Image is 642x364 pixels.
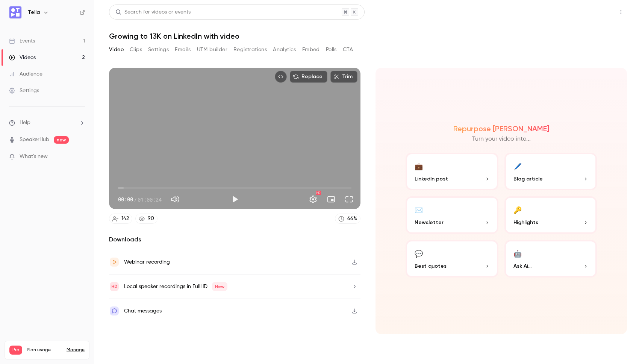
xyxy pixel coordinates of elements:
div: Search for videos or events [115,8,191,16]
button: Mute [168,192,183,207]
button: Video [109,44,124,56]
button: Share [579,5,609,20]
div: 🤖 [513,247,522,259]
div: 🔑 [513,204,522,215]
button: 🤖Ask Ai... [504,240,597,278]
h2: Downloads [109,235,360,244]
div: 💬 [415,247,423,259]
span: / [134,196,137,203]
div: Local speaker recordings in FullHD [124,282,227,291]
button: Registrations [233,44,267,56]
button: Replace [290,71,327,83]
button: Top Bar Actions [615,6,627,18]
div: Chat messages [124,306,162,315]
button: Analytics [273,44,296,56]
button: Settings [306,192,321,207]
a: 90 [135,214,157,224]
button: Settings [148,44,169,56]
button: 💼LinkedIn post [406,153,498,190]
button: Full screen [342,192,357,207]
button: ✉️Newsletter [406,196,498,234]
span: 00:00 [118,196,133,203]
div: Audience [9,70,42,78]
button: Emails [175,44,191,56]
span: Best quotes [415,262,447,270]
div: 66 % [347,215,357,223]
h2: Repurpose [PERSON_NAME] [453,124,549,133]
button: 🔑Highlights [504,196,597,234]
button: 🖊️Blog article [504,153,597,190]
h6: Tella [28,9,40,16]
button: CTA [343,44,353,56]
button: Play [227,192,242,207]
button: 💬Best quotes [406,240,498,278]
div: HD [316,191,321,195]
span: Plan usage [27,347,62,353]
div: Webinar recording [124,258,170,267]
span: Ask Ai... [513,262,531,270]
div: 90 [148,215,154,223]
div: Videos [9,54,36,61]
img: Tella [9,6,21,18]
span: 01:00:24 [138,196,162,203]
button: UTM builder [197,44,227,56]
button: Embed video [275,71,287,83]
span: Blog article [513,175,543,183]
span: What's new [20,153,48,161]
span: Newsletter [415,218,444,226]
div: Settings [9,87,39,94]
span: LinkedIn post [415,175,448,183]
button: Turn on miniplayer [324,192,339,207]
button: Polls [326,44,337,56]
span: new [54,136,69,144]
div: 💼 [415,160,423,172]
li: help-dropdown-opener [9,119,85,127]
div: Events [9,37,35,45]
iframe: Noticeable Trigger [76,153,85,160]
div: ✉️ [415,204,423,215]
h1: Growing to 13K on LinkedIn with video [109,32,627,41]
div: 00:00 [118,196,162,203]
a: 142 [109,214,132,224]
button: Embed [302,44,320,56]
p: Turn your video into... [472,135,531,144]
a: 66% [335,214,360,224]
span: Help [20,119,30,127]
div: 🖊️ [513,160,522,172]
span: Pro [9,346,22,355]
span: Highlights [513,218,538,226]
button: Trim [330,71,357,83]
a: Manage [67,347,85,353]
div: 142 [121,215,129,223]
span: New [212,282,227,291]
button: Clips [130,44,142,56]
a: SpeakerHub [20,136,49,144]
